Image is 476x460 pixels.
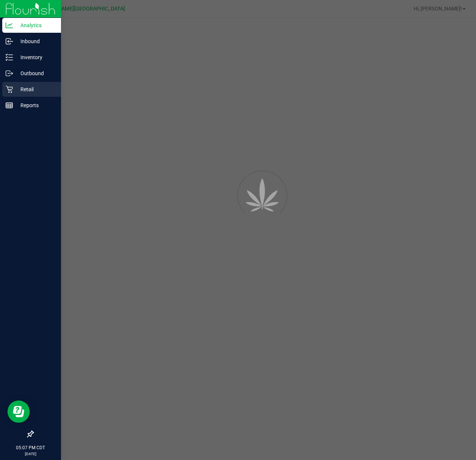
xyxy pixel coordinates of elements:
[6,22,13,29] inline-svg: Analytics
[3,444,58,451] p: 05:07 PM CDT
[13,37,58,46] p: Inbound
[6,54,13,61] inline-svg: Inventory
[7,400,30,423] iframe: Resource center
[6,102,13,109] inline-svg: Reports
[6,86,13,93] inline-svg: Retail
[13,21,58,30] p: Analytics
[3,451,58,457] p: [DATE]
[13,69,58,78] p: Outbound
[13,101,58,110] p: Reports
[6,38,13,45] inline-svg: Inbound
[13,85,58,94] p: Retail
[13,53,58,62] p: Inventory
[6,70,13,77] inline-svg: Outbound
